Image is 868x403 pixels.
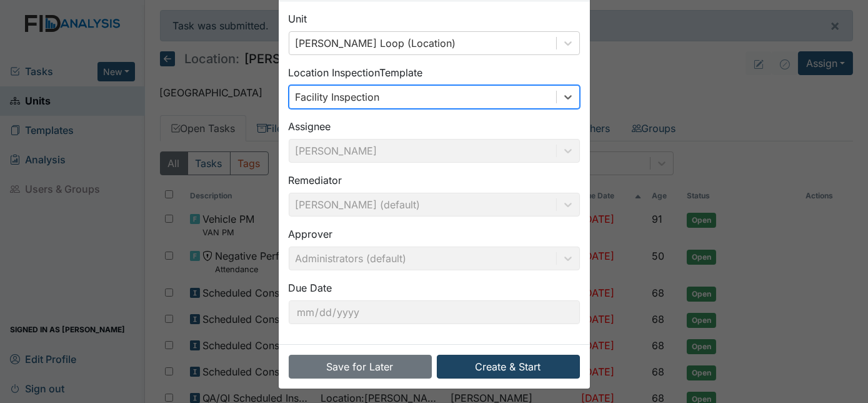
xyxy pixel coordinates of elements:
[289,227,333,242] label: Approver
[289,355,432,379] button: Save for Later
[296,36,456,51] div: [PERSON_NAME] Loop (Location)
[289,280,332,295] label: Due Date
[296,89,380,105] div: Facility Inspection
[289,11,307,26] label: Unit
[437,355,580,379] button: Create & Start
[289,65,423,80] label: Location Inspection Template
[289,173,342,188] label: Remediator
[289,119,331,134] label: Assignee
